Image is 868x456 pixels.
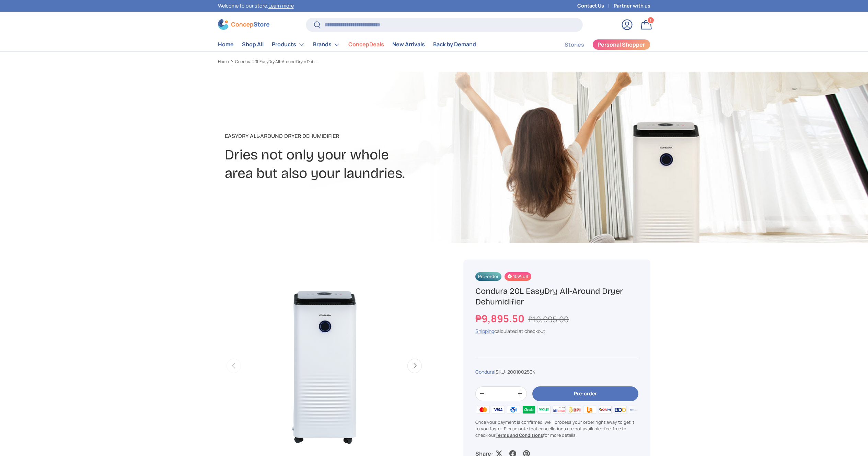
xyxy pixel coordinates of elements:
img: gcash [506,405,521,415]
a: New Arrivals [392,38,425,51]
a: ConcepDeals [348,38,384,51]
span: Personal Shopper [598,42,645,47]
img: bdo [613,405,628,415]
a: Condura 20L EasyDry All-Around Dryer Dehumidifier [235,60,317,64]
summary: Products [268,38,309,51]
img: metrobank [628,405,643,415]
img: billease [552,405,567,415]
span: 1 [650,17,651,23]
img: visa [491,405,506,415]
a: Home [218,38,234,51]
a: Stories [565,38,584,51]
a: Brands [313,38,340,51]
a: Products [272,38,305,51]
span: | [494,369,535,375]
a: Shop All [242,38,264,51]
img: ubp [582,405,597,415]
nav: Primary [218,38,476,51]
a: Shipping [475,328,494,334]
p: Once your payment is confirmed, we'll process your order right away to get it to you faster. Plea... [475,419,638,439]
a: Personal Shopper [592,39,650,50]
a: Back by Demand [433,38,476,51]
div: calculated at checkout. [475,327,638,335]
img: maya [536,405,552,415]
img: ConcepStore [218,19,269,30]
a: Condura [475,369,494,375]
p: EasyDry All-Around Dryer Dehumidifier [225,132,488,140]
span: SKU: [496,369,506,375]
span: 2001002504 [507,369,535,375]
a: Home [218,60,229,64]
button: Pre-order [532,386,638,401]
h2: Dries not only your whole area but also your laundries. [225,146,488,183]
a: Partner with us [614,2,650,10]
img: grabpay [521,405,536,415]
a: Learn more [268,2,294,9]
h1: Condura 20L EasyDry All-Around Dryer Dehumidifier [475,286,638,307]
summary: Brands [309,38,344,51]
img: master [475,405,490,415]
p: Welcome to our store. [218,2,294,10]
a: Contact Us [577,2,614,10]
img: qrph [597,405,612,415]
span: Pre-order [475,272,501,281]
strong: ₱9,895.50 [475,312,526,325]
nav: Secondary [548,38,650,51]
span: 10% off [505,272,531,281]
img: bpi [567,405,582,415]
a: Terms and Conditions [496,432,543,438]
nav: Breadcrumbs [218,59,447,65]
s: ₱10,995.00 [528,314,569,325]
